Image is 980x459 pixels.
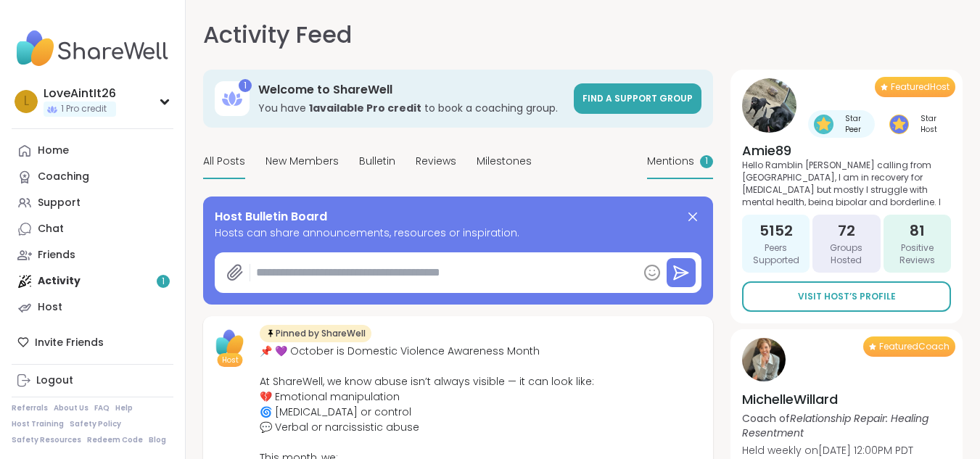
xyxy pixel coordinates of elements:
[87,435,143,445] a: Redeem Code
[742,281,951,312] a: Visit Host’s Profile
[212,325,248,361] img: ShareWell
[836,113,869,135] span: Star Peer
[759,220,793,241] span: 5152
[203,154,245,169] span: All Posts
[814,115,833,134] img: Star Peer
[574,83,701,114] a: Find a support group
[912,113,945,135] span: Star Host
[258,101,565,115] h3: You have to book a coaching group.
[70,419,121,429] a: Safety Policy
[742,390,951,408] h4: MichelleWillard
[742,78,796,133] img: Amie89
[647,154,694,169] span: Mentions
[265,154,339,169] span: New Members
[742,160,951,206] p: Hello Ramblin [PERSON_NAME] calling from [GEOGRAPHIC_DATA], I am in recovery for [MEDICAL_DATA] b...
[359,154,395,169] span: Bulletin
[222,355,239,365] span: Host
[889,242,945,267] span: Positive Reviews
[742,411,951,440] p: Coach of
[742,141,951,160] h4: Amie89
[12,419,64,429] a: Host Training
[12,242,173,268] a: Friends
[889,115,909,134] img: Star Host
[24,92,29,111] span: L
[203,17,352,52] h1: Activity Feed
[12,435,81,445] a: Safety Resources
[838,220,855,241] span: 72
[705,155,708,168] span: 1
[38,300,62,315] div: Host
[36,373,73,388] div: Logout
[38,222,64,236] div: Chat
[94,403,110,413] a: FAQ
[12,216,173,242] a: Chat
[38,170,89,184] div: Coaching
[44,86,116,102] div: LoveAintIt26
[12,190,173,216] a: Support
[38,196,81,210] div: Support
[477,154,532,169] span: Milestones
[891,81,950,93] span: Featured Host
[258,82,565,98] h3: Welcome to ShareWell
[61,103,107,115] span: 1 Pro credit
[582,92,693,104] span: Find a support group
[12,23,173,74] img: ShareWell Nav Logo
[879,341,950,352] span: Featured Coach
[149,435,166,445] a: Blog
[260,325,371,342] div: Pinned by ShareWell
[748,242,804,267] span: Peers Supported
[12,403,48,413] a: Referrals
[12,164,173,190] a: Coaching
[38,144,69,158] div: Home
[798,290,896,303] span: Visit Host’s Profile
[818,242,874,267] span: Groups Hosted
[54,403,88,413] a: About Us
[12,138,173,164] a: Home
[742,411,928,440] i: Relationship Repair: Healing Resentment
[309,101,421,115] b: 1 available Pro credit
[239,79,252,92] div: 1
[215,226,701,241] span: Hosts can share announcements, resources or inspiration.
[115,403,133,413] a: Help
[215,208,327,226] span: Host Bulletin Board
[12,329,173,355] div: Invite Friends
[12,368,173,394] a: Logout
[12,294,173,321] a: Host
[910,220,925,241] span: 81
[742,443,951,458] p: Held weekly on [DATE] 12:00PM PDT
[742,338,786,381] img: MichelleWillard
[38,248,75,262] div: Friends
[416,154,456,169] span: Reviews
